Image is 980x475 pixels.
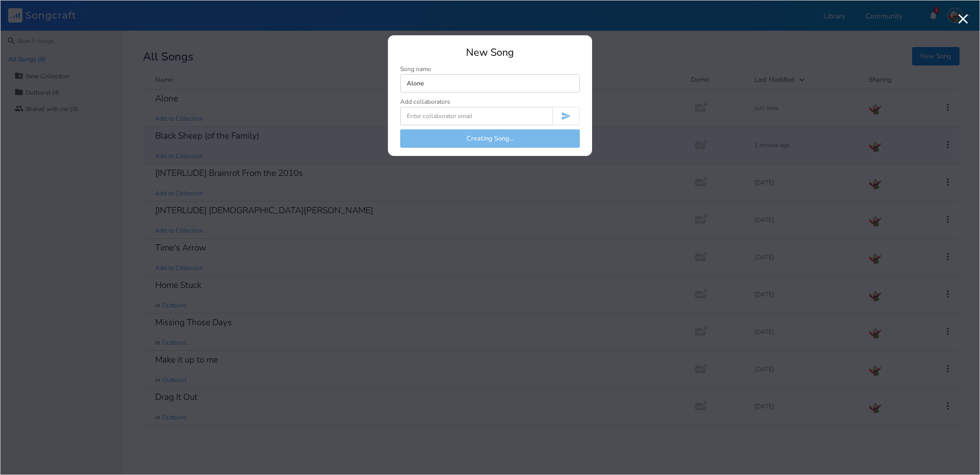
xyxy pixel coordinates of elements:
[552,107,580,125] button: Invite
[400,66,580,72] div: Song name
[400,48,580,58] div: New Song
[400,99,450,105] div: Add collaborators
[400,107,552,125] input: Enter collaborator email
[400,74,580,93] input: Enter song name
[400,129,580,148] button: Creating Song...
